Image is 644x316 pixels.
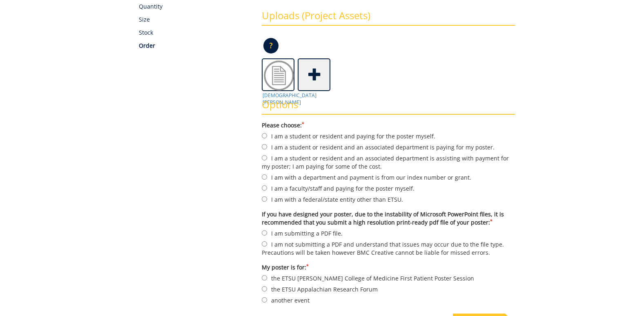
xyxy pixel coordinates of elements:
label: I am with a department and payment is from our index number or grant. [262,173,515,182]
label: I am not submitting a PDF and understand that issues may occur due to the file type. Precautions ... [262,240,515,257]
input: I am submitting a PDF file. [262,230,267,236]
label: I am with a federal/state entity other than ETSU. [262,195,515,204]
input: the ETSU Appalachian Research Forum [262,286,267,292]
label: I am a student or resident and paying for the poster myself. [262,131,515,140]
input: I am a faculty/staff and paying for the poster myself. [262,185,267,191]
input: the ETSU [PERSON_NAME] College of Medicine First Patient Poster Session [262,275,267,280]
p: ? [263,38,279,53]
input: I am not submitting a PDF and understand that issues may occur due to the file type. Precautions ... [262,241,267,247]
label: I am a student or resident and an associated department is assisting with payment for my poster; ... [262,154,515,171]
label: I am a faculty/staff and paying for the poster myself. [262,184,515,193]
img: Doc2.png [263,59,295,92]
input: I am with a department and payment is from our index number or grant. [262,174,267,180]
label: My poster is for: [262,263,515,271]
p: Size [139,16,250,24]
input: another event [262,297,267,303]
p: Order [139,42,250,50]
label: Please choose: [262,121,515,129]
h3: Uploads (Project Assets) [262,10,515,26]
h3: Options [262,99,515,115]
input: I am with a federal/state entity other than ETSU. [262,196,267,202]
p: Stock [139,29,250,37]
label: I am submitting a PDF file. [262,229,515,238]
label: the ETSU [PERSON_NAME] College of Medicine First Patient Poster Session [262,274,515,283]
label: the ETSU Appalachian Research Forum [262,285,515,294]
label: I am a student or resident and an associated department is paying for my poster. [262,142,515,151]
input: I am a student or resident and an associated department is paying for my poster. [262,144,267,149]
input: I am a student or resident and an associated department is assisting with payment for my poster; ... [262,155,267,160]
label: If you have designed your poster, due to the instability of Microsoft PowerPoint files, it is rec... [262,210,515,227]
label: another event [262,296,515,305]
p: Quantity [139,2,250,11]
input: I am a student or resident and paying for the poster myself. [262,133,267,138]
